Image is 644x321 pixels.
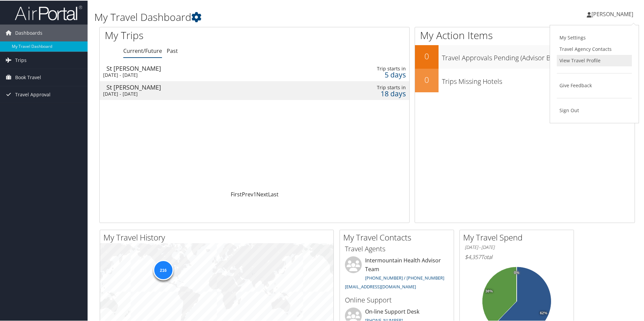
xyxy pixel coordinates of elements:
a: [PERSON_NAME] [587,3,640,24]
h1: My Action Items [415,28,635,42]
a: Current/Future [123,46,162,54]
span: Travel Approval [15,86,51,102]
h2: 0 [415,73,439,85]
h3: Online Support [345,295,449,304]
span: [PERSON_NAME] [591,10,633,17]
div: 5 days [340,71,406,77]
a: 1 [253,190,256,197]
a: View Travel Profile [557,54,632,66]
div: 18 days [340,90,406,96]
div: St [PERSON_NAME] [106,65,302,71]
h2: My Travel Contacts [343,231,454,243]
a: Last [268,190,279,197]
a: Give Feedback [557,79,632,91]
div: [DATE] - [DATE] [103,90,299,96]
a: [EMAIL_ADDRESS][DOMAIN_NAME] [345,283,416,289]
a: First [231,190,242,197]
a: [PHONE_NUMBER] / [PHONE_NUMBER] [365,274,444,280]
a: Next [256,190,268,197]
a: Prev [242,190,253,197]
h6: [DATE] - [DATE] [465,244,569,250]
tspan: 38% [485,289,493,293]
span: Dashboards [15,24,42,41]
div: St [PERSON_NAME] [106,84,302,90]
a: Travel Agency Contacts [557,43,632,54]
tspan: 0% [514,270,519,274]
a: Sign Out [557,104,632,116]
li: Intermountain Health Advisor Team [342,256,452,292]
div: Trip starts in [340,65,406,71]
div: Trip starts in [340,84,406,90]
span: $4,357 [465,253,481,260]
h2: My Travel History [103,231,333,243]
h2: 0 [415,50,439,61]
img: airportal-logo.png [15,4,82,20]
span: Trips [15,51,27,68]
a: Past [167,46,178,54]
tspan: 62% [540,311,547,315]
h1: My Travel Dashboard [94,9,458,24]
h1: My Trips [105,28,275,42]
a: 0Travel Approvals Pending (Advisor Booked) [415,44,635,68]
h6: Total [465,253,569,260]
a: 0Trips Missing Hotels [415,68,635,92]
div: 216 [153,259,173,280]
h3: Travel Agents [345,244,449,253]
h3: Travel Approvals Pending (Advisor Booked) [442,49,635,62]
a: My Settings [557,31,632,43]
h3: Trips Missing Hotels [442,73,635,86]
span: Book Travel [15,68,41,85]
div: [DATE] - [DATE] [103,71,299,77]
h2: My Travel Spend [463,231,574,243]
